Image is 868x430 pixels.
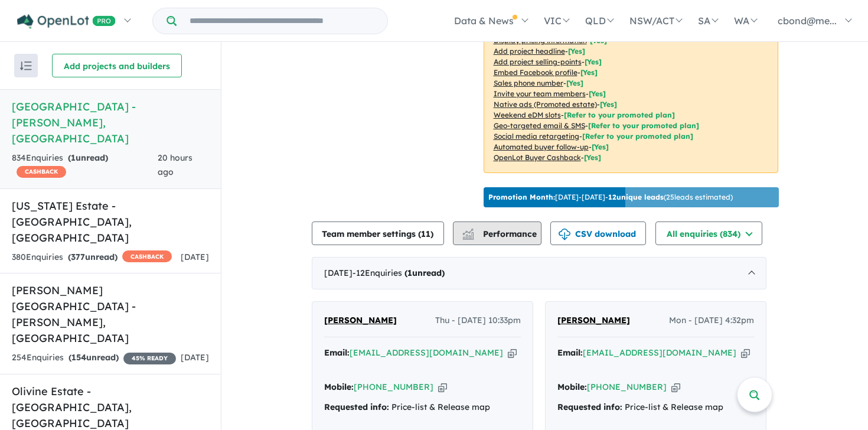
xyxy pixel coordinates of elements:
[12,151,158,180] div: 834 Enquir ies
[494,79,563,87] u: Sales phone number
[669,314,754,328] span: Mon - [DATE] 4:32pm
[587,382,667,392] a: [PHONE_NUMBER]
[585,57,602,66] span: [ Yes ]
[407,268,412,278] span: 1
[181,252,209,262] span: [DATE]
[462,232,474,240] img: bar-chart.svg
[566,79,583,87] span: [ Yes ]
[550,221,646,245] button: CSV download
[494,36,587,45] u: Display pricing information
[181,352,209,363] span: [DATE]
[494,110,561,119] u: Weekend eDM slots
[671,381,680,393] button: Copy
[494,132,579,141] u: Social media retargeting
[590,36,607,45] span: [ Yes ]
[71,252,85,262] span: 377
[312,221,444,245] button: Team member settings (11)
[354,382,433,392] a: [PHONE_NUMBER]
[324,400,521,415] div: Price-list & Release map
[557,402,622,412] strong: Requested info:
[583,347,736,358] a: [EMAIL_ADDRESS][DOMAIN_NAME]
[508,347,517,359] button: Copy
[353,268,445,278] span: - 12 Enquir ies
[580,68,598,77] span: [ Yes ]
[494,68,577,77] u: Embed Facebook profile
[123,353,176,364] span: 45 % READY
[52,54,182,77] button: Add projects and builders
[179,8,385,34] input: Try estate name, suburb, builder or developer
[589,89,606,98] span: [ Yes ]
[453,221,541,245] button: Performance
[464,229,537,239] span: Performance
[600,100,617,109] span: [Yes]
[71,152,76,163] span: 1
[12,198,209,246] h5: [US_STATE] Estate - [GEOGRAPHIC_DATA] , [GEOGRAPHIC_DATA]
[421,229,430,239] span: 11
[435,314,521,328] span: Thu - [DATE] 10:33pm
[592,142,609,151] span: [Yes]
[158,152,192,177] span: 20 hours ago
[312,257,766,290] div: [DATE]
[462,229,473,235] img: line-chart.svg
[20,61,32,70] img: sort.svg
[557,314,630,328] a: [PERSON_NAME]
[559,229,570,240] img: download icon
[608,193,664,201] b: 12 unique leads
[488,192,733,203] p: [DATE] - [DATE] - ( 25 leads estimated)
[404,268,445,278] strong: ( unread)
[12,351,176,365] div: 254 Enquir ies
[68,252,118,262] strong: ( unread)
[17,14,116,29] img: Openlot PRO Logo White
[12,99,209,146] h5: [GEOGRAPHIC_DATA] - [PERSON_NAME] , [GEOGRAPHIC_DATA]
[71,352,86,363] span: 154
[68,152,108,163] strong: ( unread)
[564,110,675,119] span: [Refer to your promoted plan]
[12,282,209,346] h5: [PERSON_NAME][GEOGRAPHIC_DATA] - [PERSON_NAME] , [GEOGRAPHIC_DATA]
[655,221,762,245] button: All enquiries (834)
[494,100,597,109] u: Native ads (Promoted estate)
[588,121,699,130] span: [Refer to your promoted plan]
[324,314,397,328] a: [PERSON_NAME]
[494,153,581,162] u: OpenLot Buyer Cashback
[557,382,587,392] strong: Mobile:
[582,132,693,141] span: [Refer to your promoted plan]
[494,142,589,151] u: Automated buyer follow-up
[488,193,555,201] b: Promotion Month:
[494,89,586,98] u: Invite your team members
[494,57,582,66] u: Add project selling-points
[568,47,585,56] span: [ Yes ]
[741,347,750,359] button: Copy
[557,400,754,415] div: Price-list & Release map
[494,121,585,130] u: Geo-targeted email & SMS
[438,381,447,393] button: Copy
[350,347,503,358] a: [EMAIL_ADDRESS][DOMAIN_NAME]
[324,382,354,392] strong: Mobile:
[122,250,172,262] span: CASHBACK
[494,47,565,56] u: Add project headline
[17,166,66,178] span: CASHBACK
[324,347,350,358] strong: Email:
[68,352,119,363] strong: ( unread)
[324,402,389,412] strong: Requested info:
[12,250,172,265] div: 380 Enquir ies
[557,315,630,325] span: [PERSON_NAME]
[557,347,583,358] strong: Email:
[778,15,837,27] span: cbond@me...
[584,153,601,162] span: [Yes]
[324,315,397,325] span: [PERSON_NAME]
